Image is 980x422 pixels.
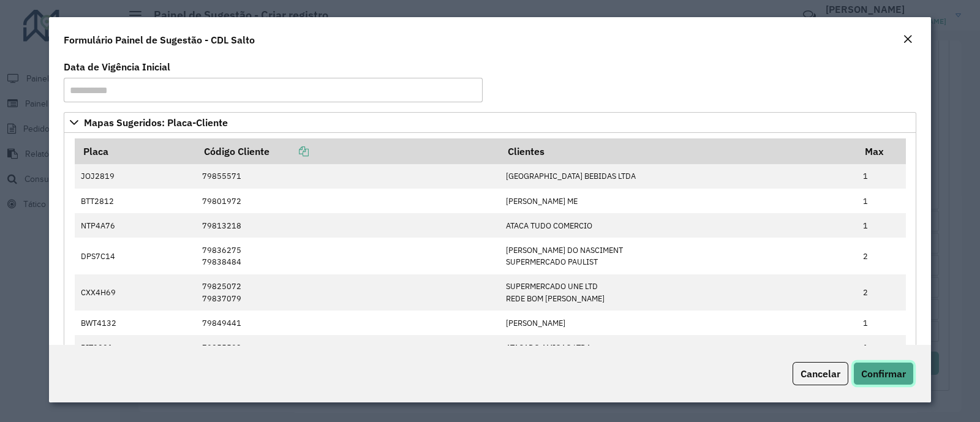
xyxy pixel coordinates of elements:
[500,189,857,213] td: [PERSON_NAME] ME
[857,274,906,311] td: 2
[500,238,857,274] td: [PERSON_NAME] DO NASCIMENT SUPERMERCADO PAULIST
[903,34,913,44] em: Fechar
[853,362,914,385] button: Confirmar
[857,311,906,335] td: 1
[269,145,309,157] a: Copiar
[500,138,857,164] th: Clientes
[899,32,916,48] button: Close
[75,164,196,189] td: JOJ2819
[857,164,906,189] td: 1
[75,274,196,311] td: CXX4H69
[64,32,255,47] h4: Formulário Painel de Sugestão - CDL Salto
[195,335,499,360] td: 79855592
[801,367,840,380] span: Cancelar
[500,274,857,311] td: SUPERMERCADO UNE LTD REDE BOM [PERSON_NAME]
[195,164,499,189] td: 79855571
[75,311,196,335] td: BWT4132
[195,274,499,311] td: 79825072 79837079
[195,189,499,213] td: 79801972
[75,238,196,274] td: DPS7C14
[857,213,906,238] td: 1
[195,213,499,238] td: 79813218
[861,367,906,380] span: Confirmar
[75,189,196,213] td: BTT2812
[500,164,857,189] td: [GEOGRAPHIC_DATA] BEBIDAS LTDA
[857,189,906,213] td: 1
[64,59,170,74] label: Data de Vigência Inicial
[64,112,916,133] a: Mapas Sugeridos: Placa-Cliente
[75,335,196,360] td: BIT0001
[857,138,906,164] th: Max
[500,311,857,335] td: [PERSON_NAME]
[195,311,499,335] td: 79849441
[500,335,857,360] td: ATACADO AMIGAO LTDA
[195,138,499,164] th: Código Cliente
[857,238,906,274] td: 2
[857,335,906,360] td: 1
[195,238,499,274] td: 79836275 79838484
[84,118,228,127] span: Mapas Sugeridos: Placa-Cliente
[75,138,196,164] th: Placa
[793,362,848,385] button: Cancelar
[75,213,196,238] td: NTP4A76
[500,213,857,238] td: ATACA TUDO COMERCIO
